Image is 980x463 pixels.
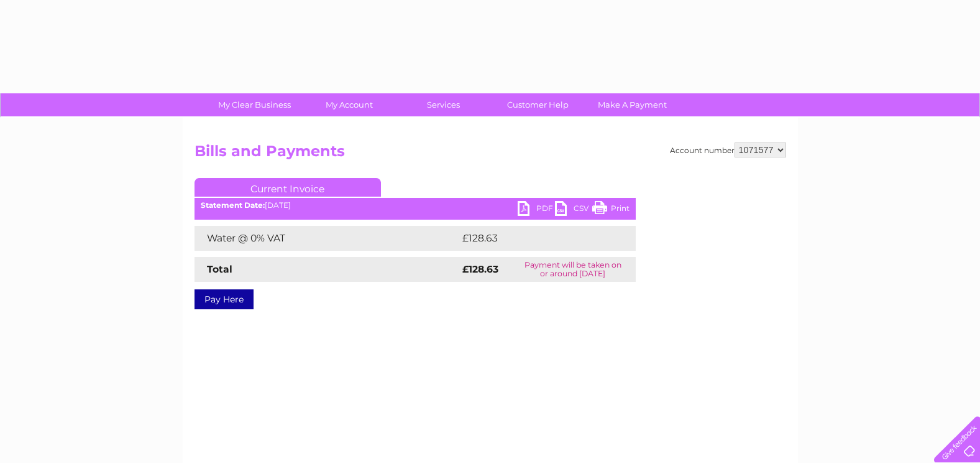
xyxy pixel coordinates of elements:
a: Customer Help [487,93,589,116]
a: My Account [298,93,400,116]
strong: Total [207,263,232,275]
b: Statement Date: [201,200,265,210]
h2: Bills and Payments [195,143,786,166]
a: Pay Here [195,289,254,309]
a: Print [592,201,630,219]
a: Services [392,93,495,116]
td: Payment will be taken on or around [DATE] [510,257,635,282]
strong: £128.63 [462,263,498,275]
div: [DATE] [195,201,636,210]
a: Current Invoice [195,178,381,197]
div: Account number [670,143,786,157]
a: CSV [555,201,592,219]
a: My Clear Business [203,93,306,116]
a: PDF [518,201,555,219]
td: £128.63 [459,226,613,251]
a: Make A Payment [581,93,684,116]
td: Water @ 0% VAT [195,226,459,251]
